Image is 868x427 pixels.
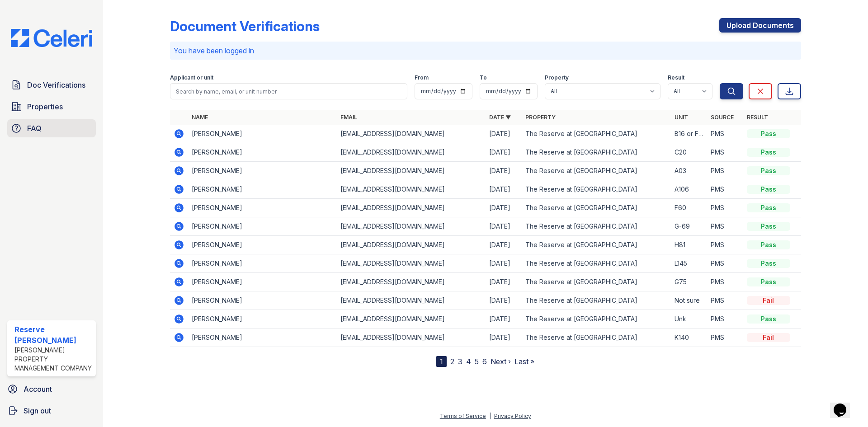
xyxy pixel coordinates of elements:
td: [PERSON_NAME] [188,310,337,328]
td: The Reserve at [GEOGRAPHIC_DATA] [522,162,670,180]
td: PMS [707,254,743,273]
td: PMS [707,236,743,254]
td: [PERSON_NAME] [188,217,337,236]
a: Source [711,114,734,121]
td: [DATE] [486,162,522,180]
a: 4 [466,357,471,366]
div: Pass [747,240,790,249]
td: [PERSON_NAME] [188,291,337,310]
span: Account [24,384,52,394]
td: L145 [671,254,707,273]
td: The Reserve at [GEOGRAPHIC_DATA] [522,180,670,199]
td: PMS [707,291,743,310]
td: C20 [671,143,707,162]
td: [DATE] [486,125,522,143]
td: A106 [671,180,707,199]
td: The Reserve at [GEOGRAPHIC_DATA] [522,310,670,328]
a: Terms of Service [440,413,486,419]
td: [EMAIL_ADDRESS][DOMAIN_NAME] [337,328,486,347]
td: PMS [707,162,743,180]
td: [EMAIL_ADDRESS][DOMAIN_NAME] [337,217,486,236]
td: [EMAIL_ADDRESS][DOMAIN_NAME] [337,273,486,291]
label: From [415,74,429,81]
a: Account [4,380,99,398]
td: G-69 [671,217,707,236]
td: [EMAIL_ADDRESS][DOMAIN_NAME] [337,143,486,162]
a: 6 [482,357,487,366]
label: Applicant or unit [170,74,213,81]
span: Properties [27,101,63,112]
td: Unk [671,310,707,328]
img: CE_Logo_Blue-a8612792a0a2168367f1c8372b55b34899dd931a85d93a1a3d3e32e68fde9ad4.png [4,29,99,47]
td: [DATE] [486,310,522,328]
td: [PERSON_NAME] [188,254,337,273]
a: Properties [7,98,96,116]
div: Pass [747,185,790,194]
td: [DATE] [486,143,522,162]
td: [DATE] [486,199,522,217]
td: The Reserve at [GEOGRAPHIC_DATA] [522,217,670,236]
a: 5 [475,357,479,366]
td: PMS [707,310,743,328]
td: [PERSON_NAME] [188,328,337,347]
div: Pass [747,314,790,324]
td: [PERSON_NAME] [188,236,337,254]
a: Unit [675,114,688,121]
td: PMS [707,328,743,347]
div: Pass [747,166,790,175]
a: Date ▼ [489,114,511,121]
a: 2 [450,357,454,366]
td: A03 [671,162,707,180]
td: The Reserve at [GEOGRAPHIC_DATA] [522,273,670,291]
td: [DATE] [486,273,522,291]
td: [DATE] [486,254,522,273]
td: PMS [707,217,743,236]
div: Pass [747,222,790,231]
td: [PERSON_NAME] [188,143,337,162]
a: Name [192,114,208,121]
td: G75 [671,273,707,291]
a: Upload Documents [719,18,801,33]
td: The Reserve at [GEOGRAPHIC_DATA] [522,291,670,310]
label: Result [668,74,684,81]
iframe: chat widget [830,391,859,418]
span: Sign out [24,405,51,416]
div: Pass [747,129,790,138]
td: K140 [671,328,707,347]
a: Privacy Policy [494,413,531,419]
div: Pass [747,148,790,157]
label: To [480,74,487,81]
td: [PERSON_NAME] [188,180,337,199]
a: 3 [458,357,462,366]
div: | [489,413,491,419]
td: The Reserve at [GEOGRAPHIC_DATA] [522,199,670,217]
div: Pass [747,277,790,286]
a: Result [747,114,768,121]
td: The Reserve at [GEOGRAPHIC_DATA] [522,254,670,273]
td: [EMAIL_ADDRESS][DOMAIN_NAME] [337,236,486,254]
a: Email [340,114,357,121]
td: The Reserve at [GEOGRAPHIC_DATA] [522,125,670,143]
label: Property [545,74,569,81]
td: F60 [671,199,707,217]
td: The Reserve at [GEOGRAPHIC_DATA] [522,328,670,347]
td: [EMAIL_ADDRESS][DOMAIN_NAME] [337,180,486,199]
td: B16 or F56 [671,125,707,143]
td: [DATE] [486,236,522,254]
a: Sign out [4,402,99,420]
td: [EMAIL_ADDRESS][DOMAIN_NAME] [337,125,486,143]
p: You have been logged in [174,45,797,56]
td: [EMAIL_ADDRESS][DOMAIN_NAME] [337,199,486,217]
td: [EMAIL_ADDRESS][DOMAIN_NAME] [337,291,486,310]
td: [EMAIL_ADDRESS][DOMAIN_NAME] [337,254,486,273]
td: [DATE] [486,180,522,199]
td: PMS [707,180,743,199]
td: [PERSON_NAME] [188,273,337,291]
div: Fail [747,296,790,305]
td: [PERSON_NAME] [188,125,337,143]
a: Last » [514,357,534,366]
td: PMS [707,199,743,217]
td: Not sure [671,291,707,310]
td: [PERSON_NAME] [188,199,337,217]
